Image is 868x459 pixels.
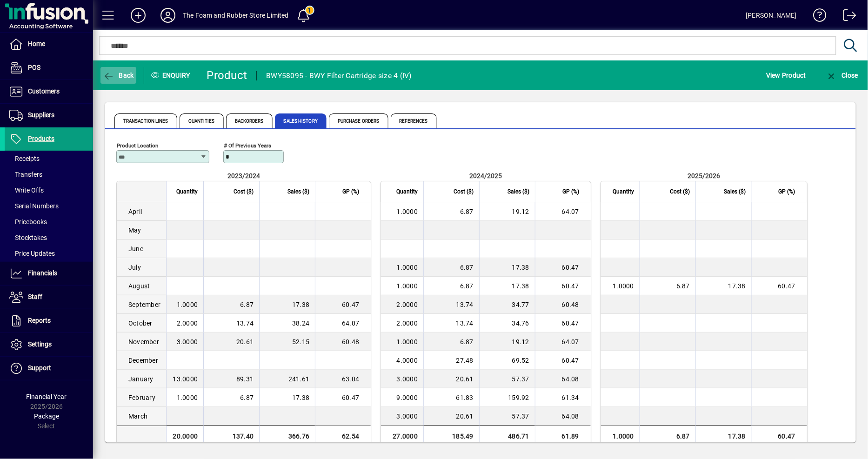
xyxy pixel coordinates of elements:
[397,394,418,401] span: 9.0000
[117,314,166,333] td: October
[512,301,529,308] span: 34.77
[460,264,474,271] span: 6.87
[342,301,359,308] span: 60.47
[766,68,806,83] span: View Product
[688,172,721,180] span: 2025/2026
[676,282,690,290] span: 6.87
[28,87,60,95] span: Customers
[512,319,529,327] span: 34.76
[601,426,640,446] td: 1.0000
[381,426,423,446] td: 27.0000
[456,412,474,420] span: 20.61
[512,357,529,364] span: 69.52
[562,357,579,364] span: 60.47
[806,2,827,32] a: Knowledge Base
[292,338,309,346] span: 52.15
[456,357,474,364] span: 27.48
[144,68,200,83] div: Enquiry
[207,68,247,83] div: Product
[117,295,166,314] td: September
[613,282,634,290] span: 1.0000
[779,186,795,197] span: GP (%)
[9,202,59,210] span: Serial Numbers
[275,113,327,128] span: Sales History
[562,301,579,308] span: 60.48
[512,264,529,271] span: 17.38
[640,426,695,446] td: 6.87
[93,67,144,84] app-page-header-button: Back
[117,258,166,277] td: July
[173,375,198,383] span: 13.0000
[746,8,797,23] div: [PERSON_NAME]
[166,426,203,446] td: 20.0000
[9,155,40,162] span: Receipts
[28,364,51,372] span: Support
[117,142,158,149] mat-label: Product Location
[535,426,591,446] td: 61.89
[562,338,579,346] span: 64.07
[236,375,254,383] span: 89.31
[266,68,412,83] div: BWY58095 - BWY Filter Cartridge size 4 (IV)
[176,186,198,197] span: Quantity
[226,113,273,128] span: Backorders
[259,426,315,446] td: 366.76
[240,301,254,308] span: 6.87
[342,394,359,401] span: 60.47
[5,230,93,246] a: Stocktakes
[751,426,807,446] td: 60.47
[397,375,418,383] span: 3.0000
[454,186,474,197] span: Cost ($)
[5,357,93,380] a: Support
[5,198,93,214] a: Serial Numbers
[100,67,136,84] button: Back
[460,338,474,346] span: 6.87
[177,319,198,327] span: 2.0000
[512,412,529,420] span: 57.37
[397,264,418,271] span: 1.0000
[397,319,418,327] span: 2.0000
[562,375,579,383] span: 64.08
[117,388,166,407] td: February
[562,282,579,290] span: 60.47
[114,113,177,128] span: Transaction Lines
[28,293,42,300] span: Staff
[342,338,359,346] span: 60.48
[456,375,474,383] span: 20.61
[397,357,418,364] span: 4.0000
[479,426,535,446] td: 486.71
[397,301,418,308] span: 2.0000
[562,394,579,401] span: 61.34
[397,412,418,420] span: 3.0000
[177,301,198,308] span: 1.0000
[562,208,579,215] span: 64.07
[28,64,40,71] span: POS
[5,166,93,182] a: Transfers
[5,104,93,127] a: Suppliers
[397,282,418,290] span: 1.0000
[5,214,93,230] a: Pricebooks
[456,394,474,401] span: 61.83
[28,135,54,142] span: Products
[27,393,67,400] span: Financial Year
[342,186,359,197] span: GP (%)
[342,319,359,327] span: 64.07
[724,186,746,197] span: Sales ($)
[613,186,634,197] span: Quantity
[5,286,93,309] a: Staff
[512,208,529,215] span: 19.12
[227,172,260,180] span: 2023/2024
[512,282,529,290] span: 17.38
[117,370,166,388] td: January
[728,282,746,290] span: 17.38
[177,338,198,346] span: 3.0000
[423,426,479,446] td: 185.49
[177,394,198,401] span: 1.0000
[315,426,371,446] td: 62.54
[183,8,289,23] div: The Foam and Rubber Store Limited
[391,113,437,128] span: References
[456,319,474,327] span: 13.74
[224,142,271,149] mat-label: # of previous years
[460,208,474,215] span: 6.87
[562,264,579,271] span: 60.47
[470,172,502,180] span: 2024/2025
